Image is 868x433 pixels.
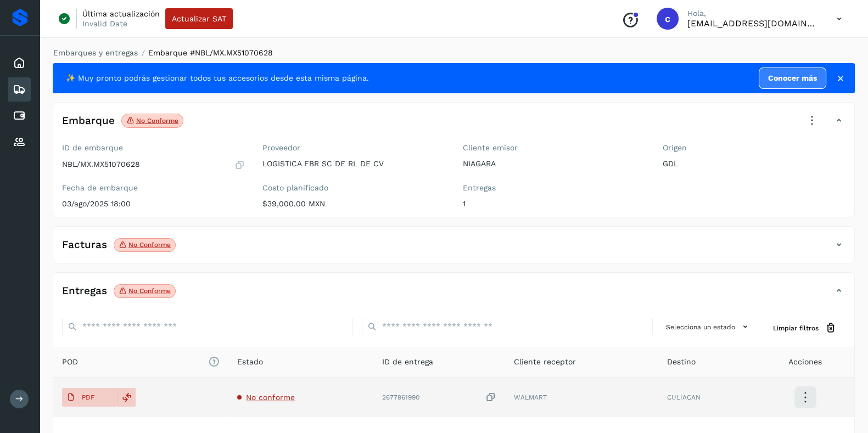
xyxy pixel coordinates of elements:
[82,19,127,29] p: Invalid Date
[53,282,854,309] div: EntregasNo conforme
[148,48,273,57] span: Embarque #NBL/MX.MX51070628
[53,235,854,263] div: FacturasNo conforme
[8,130,31,154] div: Proveedores
[8,77,31,102] div: Embarques
[262,143,445,153] label: Proveedor
[66,72,369,84] span: ✨ Muy pronto podrás gestionar todos tus accesorios desde esta misma página.
[514,356,576,368] span: Cliente receptor
[128,241,171,249] p: No conforme
[382,356,433,368] span: ID de entrega
[172,15,226,23] span: Actualizar SAT
[62,115,115,127] h4: Embarque
[764,318,845,338] button: Limpiar filtros
[62,160,140,169] p: NBL/MX.MX51070628
[8,51,31,75] div: Inicio
[463,143,646,153] label: Cliente emisor
[262,199,445,209] p: $39,000.00 MXN
[262,183,445,193] label: Costo planificado
[62,285,107,297] h4: Entregas
[62,199,245,209] p: 03/ago/2025 18:00
[62,143,245,153] label: ID de embarque
[463,159,646,168] p: NIAGARA
[663,143,845,153] label: Origen
[759,68,826,89] a: Conocer más
[128,287,171,295] p: No conforme
[262,159,445,168] p: LOGISTICA FBR SC DE RL DE CV
[505,378,658,417] td: WALMART
[53,111,854,139] div: EmbarqueNo conforme
[687,9,819,18] p: Hola,
[62,388,117,407] button: PDF
[687,18,819,29] p: calbor@niagarawater.com
[773,323,819,333] span: Limpiar filtros
[658,378,756,417] td: CULIACAN
[165,8,233,29] button: Actualizar SAT
[62,239,107,251] h4: Facturas
[53,48,138,57] a: Embarques y entregas
[246,393,295,402] span: No conforme
[463,183,646,193] label: Entregas
[82,393,94,401] p: PDF
[788,356,822,368] span: Acciones
[237,356,263,368] span: Estado
[117,388,136,407] div: Reemplazar POD
[663,159,845,168] p: GDL
[463,199,646,209] p: 1
[62,183,245,193] label: Fecha de embarque
[136,117,178,125] p: No conforme
[382,392,496,403] div: 2677961990
[667,356,695,368] span: Destino
[662,318,755,336] button: Selecciona un estado
[8,104,31,128] div: Cuentas por pagar
[62,356,220,368] span: POD
[82,9,160,19] p: Última actualización
[53,47,855,59] nav: breadcrumb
